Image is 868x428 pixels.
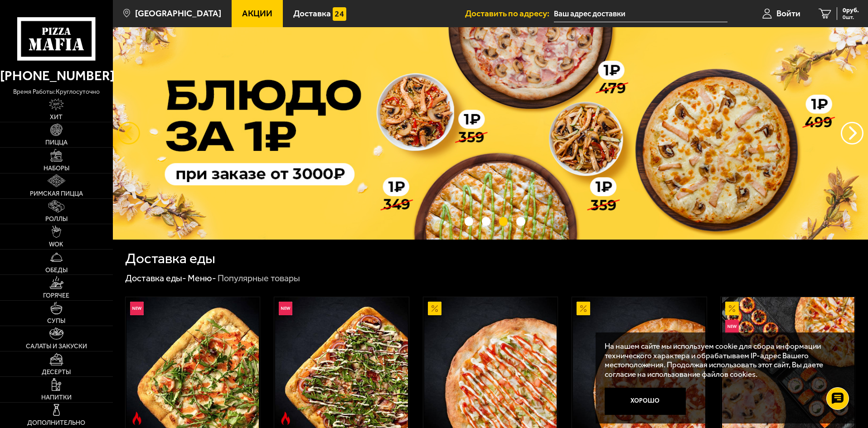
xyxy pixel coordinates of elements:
span: Супы [47,318,65,324]
span: Десерты [42,369,71,375]
span: Войти [776,9,800,18]
span: Наборы [44,165,69,172]
button: точки переключения [516,217,525,226]
div: Популярные товары [218,273,300,284]
img: Акционный [577,302,590,315]
button: точки переключения [482,217,490,226]
button: Хорошо [605,388,686,415]
span: Роллы [45,216,68,222]
span: WOK [49,241,63,248]
p: На нашем сайте мы используем cookie для сбора информации технического характера и обрабатываем IP... [605,341,842,379]
span: Пицца [45,139,68,146]
h1: Доставка еды [125,251,215,266]
a: Меню- [188,273,216,284]
span: Доставить по адресу: [465,9,554,18]
span: Акции [242,9,272,18]
img: Острое блюдо [130,412,144,425]
span: [GEOGRAPHIC_DATA] [135,9,221,18]
img: Новинка [279,302,292,315]
button: точки переключения [499,217,508,226]
img: Акционный [725,302,739,315]
span: Салаты и закуски [26,343,87,350]
span: Римская пицца [30,191,83,197]
input: Ваш адрес доставки [554,5,727,22]
button: следующий [117,122,140,144]
img: Акционный [428,302,441,315]
span: Напитки [41,394,72,401]
img: Острое блюдо [279,412,292,425]
img: Новинка [725,320,739,333]
span: Доставка [293,9,331,18]
button: предыдущий [841,122,863,144]
a: Доставка еды- [125,273,186,284]
span: Дополнительно [27,420,85,426]
span: 0 руб. [843,7,859,14]
span: Обеды [45,267,68,274]
img: Новинка [130,302,144,315]
span: Горячее [43,293,69,299]
img: 15daf4d41897b9f0e9f617042186c801.svg [333,7,346,21]
button: точки переключения [465,217,473,226]
span: Хит [50,114,63,120]
span: 0 шт. [843,14,859,20]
